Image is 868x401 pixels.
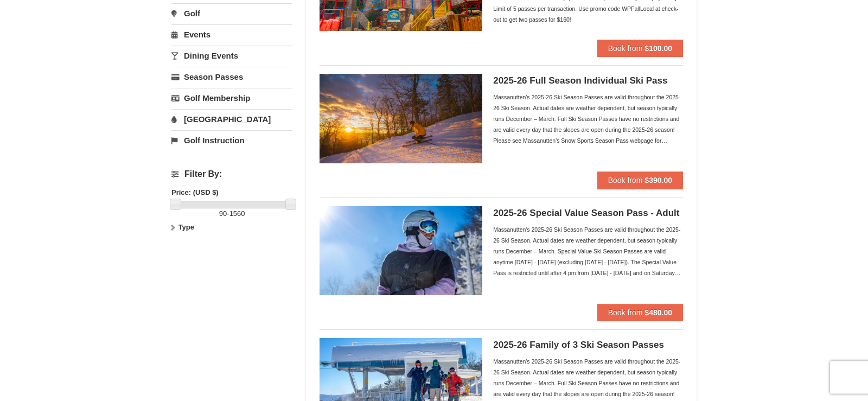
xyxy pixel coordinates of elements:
[171,46,292,66] a: Dining Events
[493,208,683,219] h5: 2025-26 Special Value Season Pass - Adult
[493,224,683,278] div: Massanutten's 2025-26 Ski Season Passes are valid throughout the 2025-26 Ski Season. Actual dates...
[171,109,292,129] a: [GEOGRAPHIC_DATA]
[171,24,292,44] a: Events
[320,206,482,295] img: 6619937-198-dda1df27.jpg
[171,169,292,179] h4: Filter By:
[219,209,227,218] span: 90
[493,75,683,86] h5: 2025-26 Full Season Individual Ski Pass
[171,3,292,23] a: Golf
[171,88,292,108] a: Golf Membership
[171,208,292,219] label: -
[229,209,245,218] span: 1560
[320,74,482,163] img: 6619937-208-2295c65e.jpg
[608,308,643,317] span: Book from
[493,340,683,351] h5: 2025-26 Family of 3 Ski Season Passes
[597,171,683,189] button: Book from $390.00
[608,44,643,53] span: Book from
[608,176,643,184] span: Book from
[597,40,683,57] button: Book from $100.00
[644,176,672,184] strong: $390.00
[597,304,683,321] button: Book from $480.00
[171,130,292,150] a: Golf Instruction
[178,223,194,231] strong: Type
[171,67,292,87] a: Season Passes
[493,92,683,146] div: Massanutten's 2025-26 Ski Season Passes are valid throughout the 2025-26 Ski Season. Actual dates...
[171,188,219,196] strong: Price: (USD $)
[644,308,672,317] strong: $480.00
[644,44,672,53] strong: $100.00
